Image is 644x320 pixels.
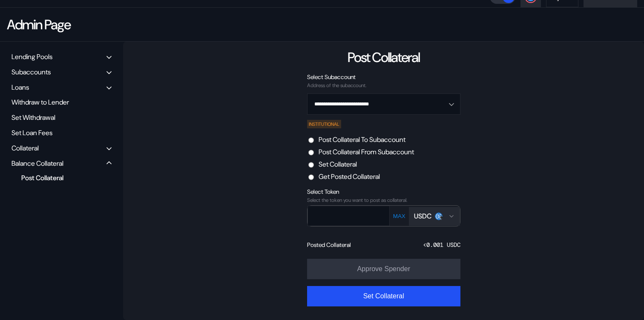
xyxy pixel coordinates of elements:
img: svg+xml,%3c [439,215,444,220]
button: Open menu for selecting token for payment [409,207,460,226]
div: <0.001 USDC [423,241,460,249]
label: Set Collateral [319,160,357,169]
div: Select Subaccount [307,73,460,81]
div: Admin Page [7,16,70,34]
button: Set Collateral [307,286,460,306]
img: usdc.png [435,212,443,220]
div: Address of the subaccount. [307,82,460,88]
div: Set Loan Fees [9,126,115,139]
div: Set Withdrawal [9,111,115,124]
div: Loans [11,83,29,92]
div: Select Token [307,188,460,195]
label: Post Collateral To Subaccount [319,135,405,144]
div: Select the token you want to post as collateral. [307,197,460,203]
button: Approve Spender [307,259,460,279]
button: Open menu [307,93,460,115]
div: Subaccounts [11,68,51,76]
div: Balance Collateral [11,159,63,168]
div: Posted Collateral [307,241,351,249]
div: Post Collateral [348,48,420,66]
div: USDC [414,212,431,221]
div: Withdraw to Lender [9,96,115,109]
label: Post Collateral From Subaccount [319,147,414,156]
div: Collateral [11,144,39,153]
div: Post Collateral [17,172,100,184]
div: INSTITUTIONAL [307,120,342,128]
button: MAX [391,212,408,220]
label: Get Posted Collateral [319,172,380,181]
div: Lending Pools [11,52,52,61]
